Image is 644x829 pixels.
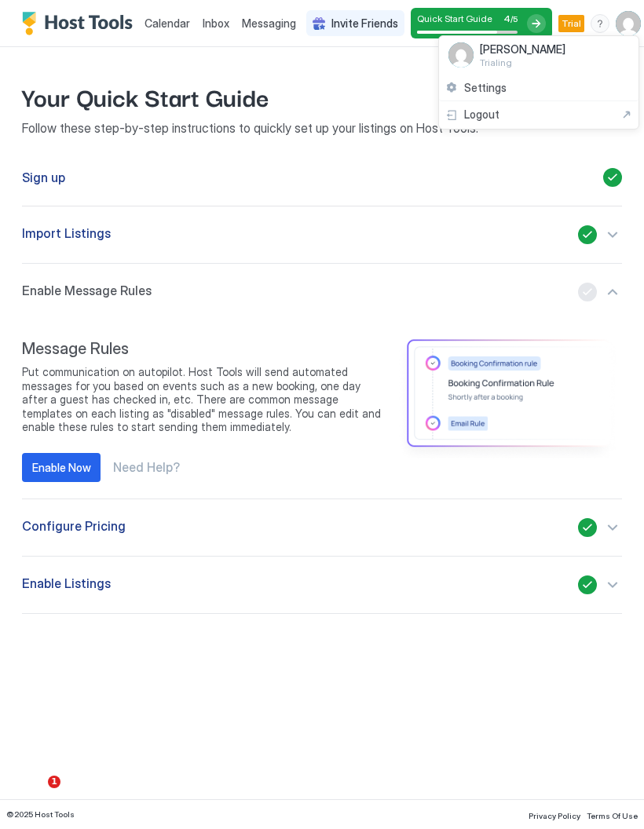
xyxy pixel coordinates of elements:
[480,57,565,68] span: Trialing
[464,81,507,95] span: Settings
[48,776,60,788] span: 1
[16,776,53,813] iframe: Intercom live chat
[480,42,565,57] span: [PERSON_NAME]
[464,108,499,122] span: Logout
